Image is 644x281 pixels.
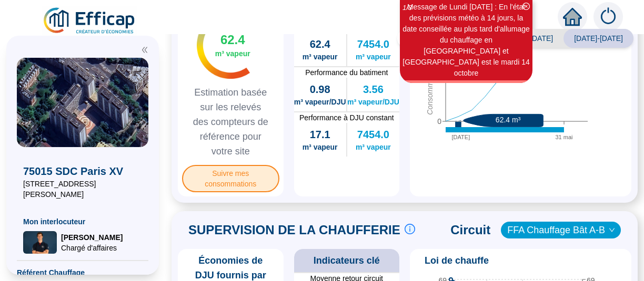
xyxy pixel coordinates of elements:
[356,142,391,152] span: m³ vapeur
[310,82,330,97] span: 0.98
[141,46,148,54] span: double-left
[215,48,250,59] span: m³ vapeur
[363,82,384,97] span: 3.56
[61,232,123,243] span: [PERSON_NAME]
[294,67,400,78] span: Performance du batiment
[522,3,530,10] span: close-circle
[182,165,279,192] span: Suivre mes consommations
[182,85,279,159] span: Estimation basée sur les relevés des compteurs de référence pour votre site
[23,231,57,254] img: Chargé d'affaires
[197,12,250,79] img: indicateur températures
[555,134,572,140] tspan: 31 mai
[437,117,441,126] tspan: 0
[397,29,490,48] span: Saison analysée
[356,51,391,62] span: m³ vapeur
[563,7,582,26] span: home
[294,97,346,107] span: m³ vapeur/DJU
[347,97,399,107] span: m³ vapeur/DJU
[23,216,142,227] span: Mon interlocuteur
[310,37,330,51] span: 62.4
[23,179,142,200] span: [STREET_ADDRESS][PERSON_NAME]
[357,127,389,142] span: 7454.0
[23,164,142,179] span: 75015 SDC Paris XV
[452,134,470,140] tspan: [DATE]
[303,142,338,152] span: m³ vapeur
[61,243,123,253] span: Chargé d'affaires
[426,25,434,115] tspan: Consommation (m³ vapeur)
[42,6,137,36] img: efficap energie logo
[609,227,615,233] span: down
[303,51,338,62] span: m³ vapeur
[405,224,415,234] span: info-circle
[402,4,412,12] i: 1 / 3
[425,253,489,268] span: Loi de chauffe
[294,112,400,123] span: Performance à DJU constant
[507,222,615,238] span: FFA Chauffage Bât A-B
[593,2,623,32] img: alerts
[357,37,389,51] span: 7454.0
[220,32,245,48] span: 62.4
[314,253,380,268] span: Indicateurs clé
[496,116,521,124] text: 62.4 m³
[450,222,490,238] span: Circuit
[563,29,633,48] span: [DATE]-[DATE]
[310,127,330,142] span: 17.1
[401,2,531,79] div: Message de Lundi [DATE] : En l'état des prévisions météo à 14 jours, la date conseillée au plus t...
[17,267,148,278] span: Référent Chauffage
[188,222,400,238] span: SUPERVISION DE LA CHAUFFERIE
